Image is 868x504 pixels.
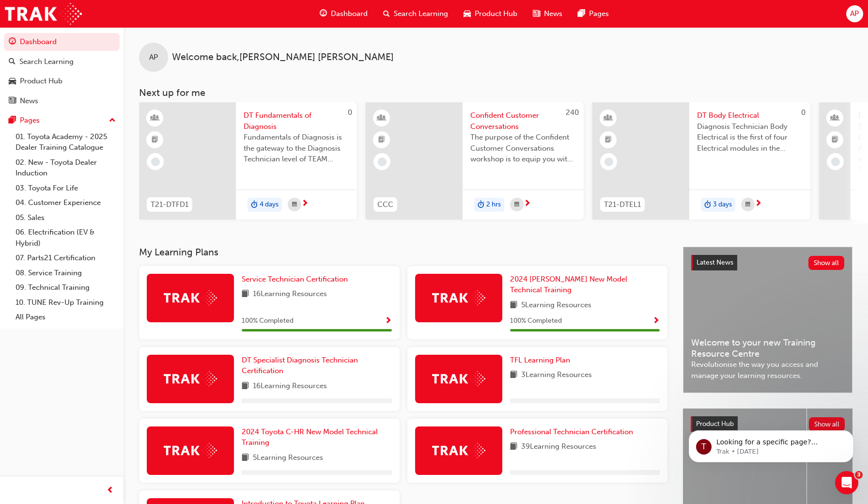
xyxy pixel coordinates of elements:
[12,155,120,181] a: 02. New - Toyota Dealer Induction
[605,112,612,125] span: learningResourceType_INSTRUCTOR_LED-icon
[697,121,803,154] span: Diagnosis Technician Body Electrical is the first of four Electrical modules in the Diagnosis Tec...
[109,114,116,127] span: up-icon
[9,97,16,106] span: news-icon
[12,280,120,295] a: 09. Technical Training
[151,157,160,166] span: learningRecordVerb_NONE-icon
[242,452,249,464] span: book-icon
[9,116,16,125] span: pages-icon
[533,8,540,20] span: news-icon
[383,8,390,20] span: search-icon
[378,157,387,166] span: learningRecordVerb_NONE-icon
[604,199,641,210] span: T21-DTEL1
[242,426,392,448] a: 2024 Toyota C-HR New Model Technical Training
[589,8,609,19] span: Pages
[510,274,660,296] a: 2024 [PERSON_NAME] New Model Technical Training
[377,199,393,210] span: CCC
[378,112,385,125] span: learningResourceType_INSTRUCTOR_LED-icon
[394,8,448,19] span: Search Learning
[832,134,838,146] span: booktick-icon
[242,274,352,285] a: Service Technician Certification
[312,4,375,24] a: guage-iconDashboard
[152,134,158,146] span: booktick-icon
[301,200,309,208] span: next-icon
[478,199,484,211] span: duration-icon
[19,56,74,67] div: Search Learning
[242,356,358,376] span: DT Specialist Diagnosis Technician Certification
[570,4,617,24] a: pages-iconPages
[592,102,810,220] a: 0T21-DTEL1DT Body ElectricalDiagnosis Technician Body Electrical is the first of four Electrical ...
[375,4,456,24] a: search-iconSearch Learning
[12,295,120,310] a: 10. TUNE Rev-Up Training
[456,4,525,24] a: car-iconProduct Hub
[12,266,120,281] a: 08. Service Training
[808,256,845,270] button: Show all
[755,200,762,208] span: next-icon
[107,485,114,497] span: prev-icon
[850,8,859,19] span: AP
[366,102,584,220] a: 240CCCConfident Customer ConversationsThe purpose of the Confident Customer Conversations worksho...
[20,95,38,107] div: News
[244,132,349,165] span: Fundamentals of Diagnosis is the gateway to the Diagnosis Technician level of TEAM Training and s...
[260,199,279,210] span: 4 days
[4,72,120,90] a: Product Hub
[855,471,863,479] span: 3
[691,359,844,381] span: Revolutionise the way you access and manage your learning resources.
[12,195,120,210] a: 04. Customer Experience
[691,255,844,270] a: Latest NewsShow all
[510,427,633,436] span: Professional Technician Certification
[242,288,249,300] span: book-icon
[9,38,16,47] span: guage-icon
[521,441,596,453] span: 39 Learning Resources
[4,111,120,129] button: Pages
[4,33,120,51] a: Dashboard
[4,92,120,110] a: News
[745,199,750,211] span: calendar-icon
[432,371,485,386] img: Trak
[139,247,667,258] h3: My Learning Plans
[697,258,733,267] span: Latest News
[12,225,120,251] a: 06. Electrification (EV & Hybrid)
[470,110,576,132] span: Confident Customer Conversations
[244,110,349,132] span: DT Fundamentals of Diagnosis
[149,52,158,63] span: AP
[510,299,517,312] span: book-icon
[846,5,863,22] button: AP
[253,380,327,393] span: 16 Learning Resources
[510,426,637,438] a: Professional Technician Certification
[683,247,852,393] a: Latest NewsShow allWelcome to your new Training Resource CentreRevolutionise the way you access a...
[253,452,323,464] span: 5 Learning Resources
[378,134,385,146] span: booktick-icon
[164,371,217,386] img: Trak
[832,112,838,125] span: people-icon
[835,471,858,494] iframe: Intercom live chat
[510,369,517,381] span: book-icon
[713,199,732,210] span: 3 days
[704,199,711,211] span: duration-icon
[578,8,585,20] span: pages-icon
[4,53,120,71] a: Search Learning
[510,315,562,327] span: 100 % Completed
[172,52,394,63] span: Welcome back , [PERSON_NAME] [PERSON_NAME]
[801,108,806,117] span: 0
[9,77,16,86] span: car-icon
[348,108,352,117] span: 0
[5,3,82,25] a: Trak
[12,129,120,155] a: 01. Toyota Academy - 2025 Dealer Training Catalogue
[251,199,258,211] span: duration-icon
[292,199,297,211] span: calendar-icon
[20,76,62,87] div: Product Hub
[544,8,562,19] span: News
[242,315,294,327] span: 100 % Completed
[514,199,519,211] span: calendar-icon
[432,290,485,305] img: Trak
[4,31,120,111] button: DashboardSearch LearningProduct HubNews
[9,58,15,66] span: search-icon
[521,369,592,381] span: 3 Learning Resources
[385,315,392,327] button: Show Progress
[674,410,868,478] iframe: Intercom notifications message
